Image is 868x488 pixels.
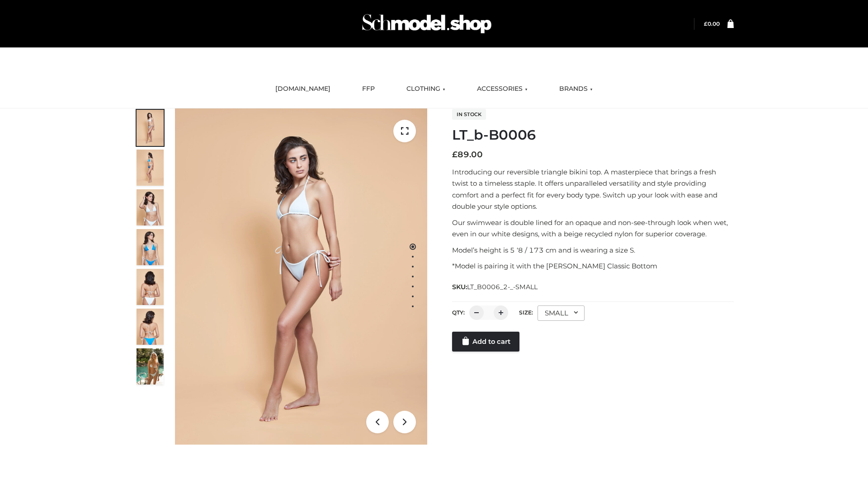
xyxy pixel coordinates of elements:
a: CLOTHING [400,79,452,99]
label: QTY: [452,309,465,316]
label: Size: [519,309,533,316]
img: ArielClassicBikiniTop_CloudNine_AzureSky_OW114ECO_1-scaled.jpg [137,110,164,146]
img: ArielClassicBikiniTop_CloudNine_AzureSky_OW114ECO_7-scaled.jpg [137,269,164,305]
a: [DOMAIN_NAME] [269,79,337,99]
p: Introducing our reversible triangle bikini top. A masterpiece that brings a fresh twist to a time... [452,166,734,212]
bdi: 89.00 [452,150,483,160]
span: LT_B0006_2-_-SMALL [467,283,538,291]
a: ACCESSORIES [470,79,534,99]
a: £0.00 [704,20,720,27]
h1: LT_b-B0006 [452,127,734,143]
span: In stock [452,109,486,120]
bdi: 0.00 [704,20,720,27]
img: ArielClassicBikiniTop_CloudNine_AzureSky_OW114ECO_2-scaled.jpg [137,150,164,186]
p: *Model is pairing it with the [PERSON_NAME] Classic Bottom [452,260,734,272]
a: Add to cart [452,332,519,352]
img: Schmodel Admin 964 [359,6,495,42]
img: Arieltop_CloudNine_AzureSky2.jpg [137,348,164,385]
div: SMALL [538,305,585,321]
p: Our swimwear is double lined for an opaque and non-see-through look when wet, even in our white d... [452,217,734,240]
img: ArielClassicBikiniTop_CloudNine_AzureSky_OW114ECO_1 [175,108,427,445]
span: £ [704,20,708,27]
a: BRANDS [552,79,599,99]
img: ArielClassicBikiniTop_CloudNine_AzureSky_OW114ECO_4-scaled.jpg [137,229,164,265]
img: ArielClassicBikiniTop_CloudNine_AzureSky_OW114ECO_8-scaled.jpg [137,309,164,345]
p: Model’s height is 5 ‘8 / 173 cm and is wearing a size S. [452,244,734,256]
span: SKU: [452,282,538,292]
img: ArielClassicBikiniTop_CloudNine_AzureSky_OW114ECO_3-scaled.jpg [137,189,164,225]
span: £ [452,150,458,160]
a: FFP [355,79,382,99]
